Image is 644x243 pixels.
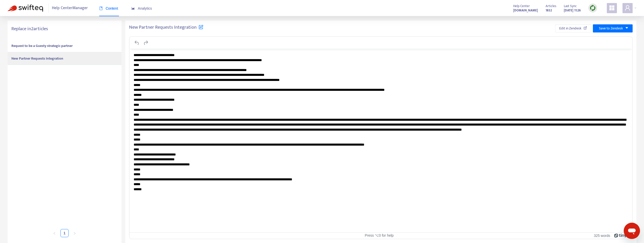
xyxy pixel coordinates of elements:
button: Undo [133,39,141,46]
button: 325 words [594,233,610,238]
strong: 1832 [546,8,552,13]
span: Help Center [513,3,530,9]
span: left [53,232,56,235]
span: book [99,7,103,10]
li: Next Page [71,229,79,237]
span: right [73,232,76,235]
span: Edit in Zendesk [559,26,581,31]
span: Content [99,6,118,10]
span: area-chart [131,7,135,10]
h5: New Partner Requests Integration [129,24,203,31]
span: Last Sync [564,3,577,9]
iframe: Button to launch messaging window [624,223,640,239]
strong: [DATE] 11:26 [564,8,581,13]
button: right [71,229,79,237]
button: Save to Zendeskcaret-down [593,24,633,32]
iframe: Rich Text Area [130,49,632,232]
a: [DOMAIN_NAME] [513,7,538,13]
h5: Replace in 2 articles [11,26,118,32]
span: Articles [546,3,556,9]
span: user [625,5,631,11]
li: Previous Page [50,229,58,237]
button: Edit in Zendesk [555,24,591,32]
button: left [50,229,58,237]
strong: Request to be a Guesty strategic partner [11,43,73,49]
span: Help Center Manager [52,3,88,13]
a: 1 [61,229,68,237]
img: Swifteq [8,5,43,12]
button: Redo [141,39,150,46]
a: Powered by Tiny [614,233,627,237]
span: Analytics [131,6,152,10]
span: Save to Zendesk [599,26,623,31]
img: sync.dc5367851b00ba804db3.png [590,5,596,11]
span: appstore [609,5,615,11]
div: Press ⌥0 for help [297,233,462,238]
span: caret-down [625,26,629,30]
strong: New Partner Requests Integration [11,56,63,61]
